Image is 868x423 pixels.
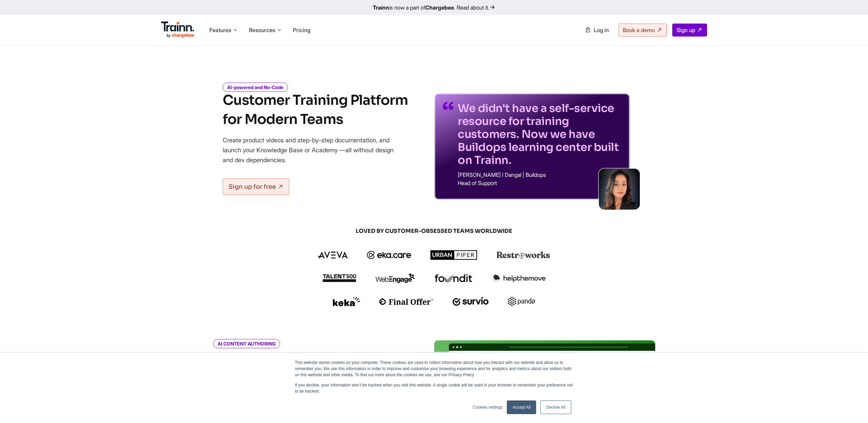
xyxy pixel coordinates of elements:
[458,172,621,178] p: [PERSON_NAME] I Dangal | Buildops
[367,251,411,259] img: ekacare logo
[453,297,489,306] img: survio logo
[318,252,348,258] img: aveva logo
[581,24,613,36] a: Log in
[458,180,621,186] p: Head of Support
[376,273,415,283] img: webengage logo
[293,27,310,33] a: Pricing
[223,179,289,195] a: Sign up for free
[473,404,503,410] a: Cookies settings
[430,250,477,260] img: urbanpiper logo
[295,359,573,378] p: This website stores cookies on your computer. These cookies are used to collect information about...
[618,24,667,37] a: Book a demo
[213,339,280,348] i: AI CONTENT AUTHORING
[223,135,403,165] p: Create product videos and step-by-step documentation, and launch your Knowledge Base or Academy —...
[594,27,609,33] span: Log in
[223,91,408,129] h1: Customer Training Platform for Modern Teams
[425,4,454,11] b: Chargebee
[599,169,640,210] img: sabina-buildops.d2e8138.png
[540,400,571,414] a: Decline All
[491,273,546,283] img: helpthemove logo
[677,27,695,33] span: Sign up
[322,274,356,282] img: talent500 logo
[458,102,621,167] p: We didn't have a self-service resource for training customers. Now we have Buildops learning cent...
[434,274,472,282] img: foundit logo
[379,298,433,305] img: finaloffer logo
[249,26,275,34] span: Resources
[209,26,231,34] span: Features
[161,22,195,38] img: Trainn Logo
[295,382,573,394] p: If you decline, your information won’t be tracked when you visit this website. A single cookie wi...
[507,400,536,414] a: Accept All
[497,251,550,259] img: restroworks logo
[373,4,389,11] b: Trainn
[623,27,655,33] span: Book a demo
[333,297,360,306] img: keka logo
[508,297,535,306] img: pando logo
[270,227,598,235] span: LOVED BY CUSTOMER-OBSESSED TEAMS WORLDWIDE
[443,102,454,110] img: quotes-purple.41a7099.svg
[672,24,707,37] a: Sign up
[223,83,288,92] i: AI-powered and No-Code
